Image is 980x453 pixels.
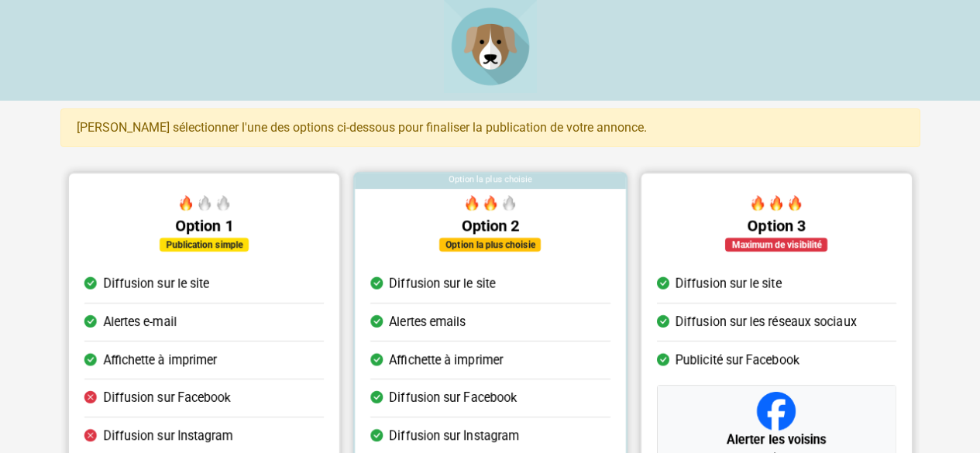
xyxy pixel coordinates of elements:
div: Maximum de visibilité [725,238,827,252]
span: Diffusion sur Facebook [389,389,517,407]
h5: Option 1 [84,216,324,235]
span: Alertes emails [389,313,466,331]
img: Facebook [757,392,796,431]
div: [PERSON_NAME] sélectionner l'une des options ci-dessous pour finaliser la publication de votre an... [60,108,920,147]
strong: Alerter les voisins [726,432,826,447]
h5: Option 2 [370,216,610,235]
span: Diffusion sur le site [389,275,495,293]
span: Diffusion sur les réseaux sociaux [675,313,856,331]
h5: Option 3 [656,216,896,235]
span: Diffusion sur Instagram [103,427,233,445]
span: Alertes e-mail [103,313,177,331]
span: Diffusion sur le site [103,275,209,293]
span: Diffusion sur Instagram [389,427,519,445]
span: Publicité sur Facebook [675,351,799,369]
span: Affichette à imprimer [389,351,503,369]
span: Diffusion sur Facebook [103,389,231,407]
span: Affichette à imprimer [103,351,217,369]
div: Option la plus choisie [355,173,625,189]
div: Publication simple [160,238,249,252]
div: Option la plus choisie [439,238,541,252]
span: Diffusion sur le site [675,275,781,293]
